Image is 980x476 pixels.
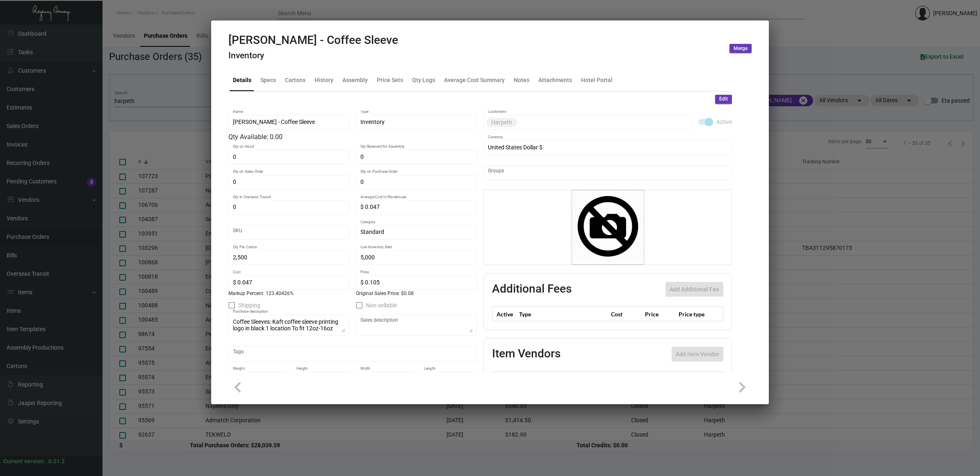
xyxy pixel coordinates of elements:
mat-chip: Harpeth [486,118,517,127]
div: Hotel Portal [581,76,613,84]
div: History [315,76,333,84]
input: Add new.. [488,170,728,176]
th: Type [517,307,609,321]
span: Shipping [238,300,260,310]
span: Active [716,117,732,127]
h2: Item Vendors [492,347,561,362]
div: Notes [514,76,529,84]
button: Edit [715,95,732,104]
h2: Additional Fees [492,282,572,297]
input: Add new.. [519,119,688,126]
h4: Inventory [228,50,398,61]
th: SKU [653,372,723,386]
div: Average Cost Summary [444,76,505,84]
div: Price Sets [377,76,403,84]
th: Vendor [527,372,653,386]
div: Attachments [538,76,572,84]
div: Qty Available: 0.00 [228,132,477,142]
div: Current version: [3,457,45,466]
div: Specs [260,76,276,84]
button: Add Additional Fee [665,282,723,297]
th: Price [643,307,677,321]
span: Add item Vendor [676,351,719,357]
span: Non-sellable [366,300,397,310]
th: Cost [609,307,643,321]
th: Preffered [492,372,527,386]
div: Cartons [285,76,305,84]
span: Edit [719,96,728,103]
button: Merge [729,44,752,53]
div: Qty Logs [412,76,435,84]
div: Assembly [342,76,368,84]
span: Add Additional Fee [670,286,719,293]
th: Price type [677,307,713,321]
div: 0.51.2 [48,457,65,466]
span: Merge [734,45,748,52]
h2: [PERSON_NAME] - Coffee Sleeve [228,33,398,47]
button: Add item Vendor [672,347,723,362]
th: Active [492,307,517,321]
div: Details [233,76,251,84]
